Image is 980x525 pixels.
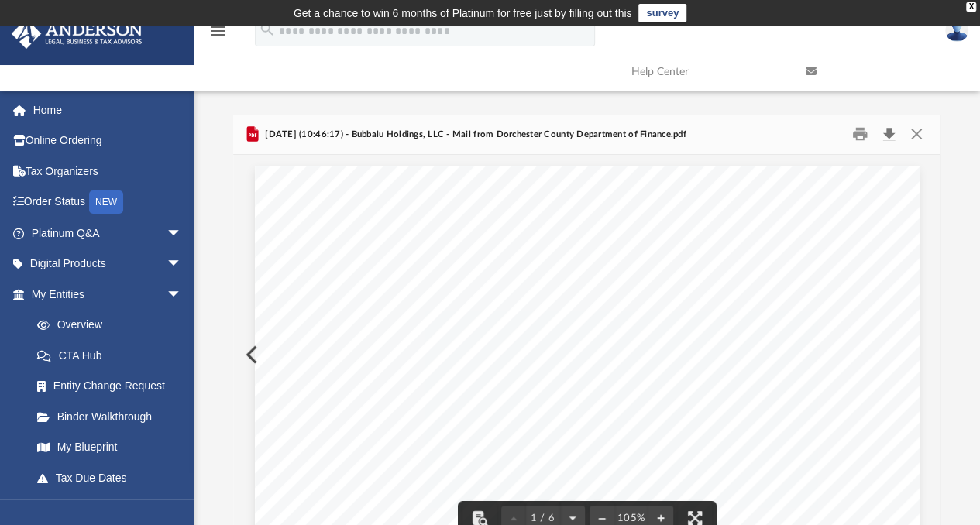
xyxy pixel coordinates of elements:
[22,371,205,402] a: Entity Change Request
[966,2,976,12] div: close
[233,333,267,376] button: Previous File
[22,432,198,463] a: My Blueprint
[22,340,205,371] a: CTA Hub
[526,513,560,523] span: 1 / 6
[22,462,205,493] a: Tax Due Dates
[259,21,276,38] i: search
[875,122,903,146] button: Download
[844,122,875,146] button: Print
[11,218,205,249] a: Platinum Q&Aarrow_drop_down
[638,4,686,22] a: survey
[209,29,228,40] a: menu
[11,156,205,187] a: Tax Organizers
[167,218,198,249] span: arrow_drop_down
[11,125,205,156] a: Online Ordering
[22,310,205,341] a: Overview
[11,279,205,310] a: My Entitiesarrow_drop_down
[614,513,648,523] div: Current zoom level
[209,22,228,40] i: menu
[11,493,198,524] a: My [PERSON_NAME] Teamarrow_drop_down
[11,94,205,125] a: Home
[167,249,198,280] span: arrow_drop_down
[167,279,198,311] span: arrow_drop_down
[262,128,686,142] span: [DATE] (10:46:17) - Bubbalu Holdings, LLC - Mail from Dorchester County Department of Finance.pdf
[903,122,930,146] button: Close
[945,19,968,42] img: User Pic
[167,493,198,525] span: arrow_drop_down
[89,190,123,214] div: NEW
[11,249,205,280] a: Digital Productsarrow_drop_down
[294,4,632,22] div: Get a chance to win 6 months of Platinum for free just by filling out this
[11,187,205,218] a: Order StatusNEW
[7,19,147,49] img: Anderson Advisors Platinum Portal
[22,401,205,432] a: Binder Walkthrough
[620,41,794,102] a: Help Center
